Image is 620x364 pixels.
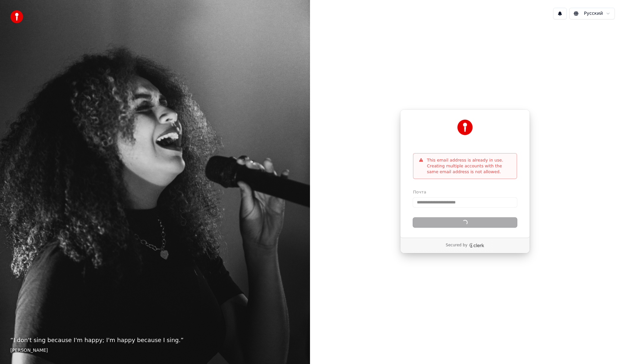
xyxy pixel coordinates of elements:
[10,347,300,354] footer: [PERSON_NAME]
[10,10,23,23] img: youka
[469,243,484,248] a: Clerk logo
[10,336,300,345] p: “ I don't sing because I'm happy; I'm happy because I sing. ”
[427,157,512,175] p: This email address is already in use. Creating multiple accounts with the same email address is n...
[457,120,473,135] img: Youka
[446,243,467,248] p: Secured by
